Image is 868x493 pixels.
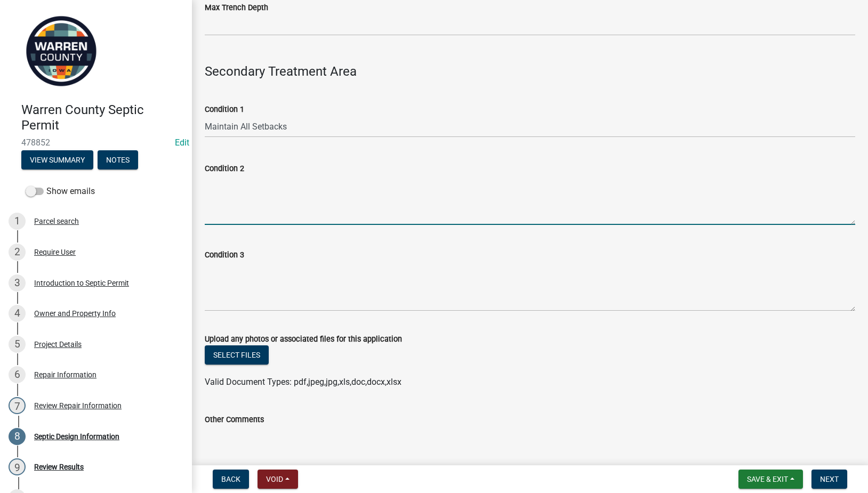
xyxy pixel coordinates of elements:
[34,463,84,471] div: Review Results
[21,156,93,165] wm-modal-confirm: Summary
[213,470,249,489] button: Back
[738,470,803,489] button: Save & Exit
[175,138,189,148] a: Edit
[98,156,138,165] wm-modal-confirm: Notes
[9,428,26,445] div: 8
[34,310,116,317] div: Owner and Property Info
[205,345,269,365] button: Select files
[820,475,839,483] span: Next
[9,366,26,383] div: 6
[9,244,26,261] div: 2
[34,371,97,378] div: Repair Information
[811,470,847,489] button: Next
[205,377,401,387] span: Valid Document Types: pdf,jpeg,jpg,xls,doc,docx,xlsx
[21,138,171,148] span: 478852
[175,138,189,148] wm-modal-confirm: Edit Application Number
[205,416,264,424] label: Other Comments
[21,150,93,169] button: View Summary
[205,106,244,114] label: Condition 1
[9,458,26,475] div: 9
[266,475,283,483] span: Void
[221,475,240,483] span: Back
[21,102,183,133] h4: Warren County Septic Permit
[34,279,129,287] div: Introduction to Septic Permit
[9,397,26,414] div: 7
[21,11,101,91] img: Warren County, Iowa
[34,248,76,256] div: Require User
[205,336,402,343] label: Upload any photos or associated files for this application
[747,475,788,483] span: Save & Exit
[9,274,26,292] div: 3
[34,341,82,348] div: Project Details
[34,217,79,225] div: Parcel search
[205,64,855,79] h4: Secondary Treatment Area
[98,150,138,169] button: Notes
[9,336,26,353] div: 5
[205,4,268,12] label: Max Trench Depth
[205,252,244,259] label: Condition 3
[34,402,122,409] div: Review Repair Information
[26,185,95,198] label: Show emails
[9,213,26,230] div: 1
[34,433,119,440] div: Septic Design Information
[9,305,26,322] div: 4
[258,470,298,489] button: Void
[205,165,244,173] label: Condition 2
